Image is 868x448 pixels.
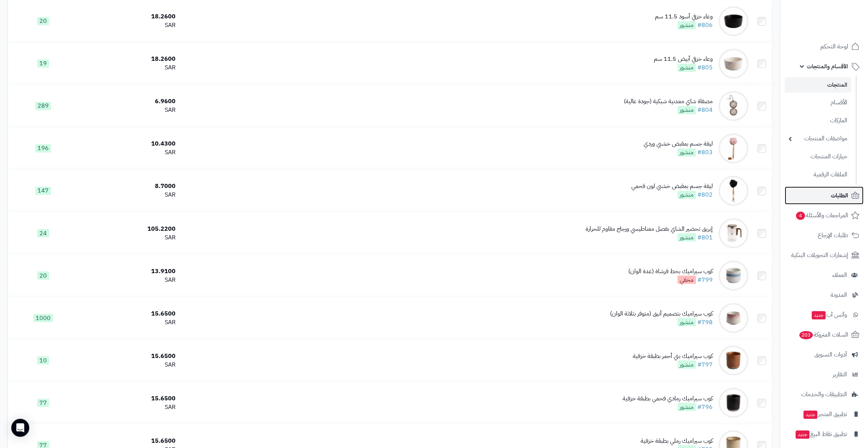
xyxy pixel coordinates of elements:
div: وعاء خزفي أبيض 11.5 سم [654,55,713,63]
span: منشور [677,106,696,114]
a: #806 [697,21,713,30]
img: كوب سيراميك بتصميم أنيق (متوفر بثلاثة الوان) [718,303,748,333]
a: #797 [697,360,713,369]
span: الطلبات [831,190,848,201]
a: لوحة التحكم [785,38,863,56]
span: التقارير [833,369,847,380]
span: 77 [37,398,49,407]
a: وآتس آبجديد [785,306,863,324]
div: SAR [81,275,175,284]
span: الأقسام والمنتجات [807,61,848,72]
img: ليفة جسم بمقبض خشبي وردي [718,133,748,163]
a: #802 [697,190,713,199]
span: السلات المتروكة [799,329,848,340]
a: التطبيقات والخدمات [785,385,863,403]
a: #805 [697,63,713,72]
a: الماركات [785,113,851,129]
span: وآتس آب [811,310,847,320]
span: المراجعات والأسئلة [795,210,848,221]
span: جديد [796,430,809,439]
div: كوب سيراميك رملي بطبقة خزفية [641,436,713,445]
a: #799 [697,275,713,284]
span: 147 [35,186,51,195]
span: منشور [677,191,696,199]
span: 24 [37,229,49,237]
div: SAR [81,106,175,114]
img: كوب سيراميك بني أحمر بطبقة خزفية [718,345,748,375]
div: SAR [81,233,175,242]
img: مصفاة شاي معدنية شبكية (جودة عالية) [718,91,748,121]
a: تطبيق المتجرجديد [785,405,863,423]
span: 20 [37,17,49,25]
div: ليفة جسم بمقبض خشبي لون فحمي [631,182,713,191]
div: 6.9600 [81,97,175,106]
span: 289 [35,102,51,110]
span: تطبيق المتجر [803,409,847,419]
div: 18.2600 [81,55,175,63]
div: 15.6500 [81,436,175,445]
a: طلبات الإرجاع [785,226,863,244]
span: طلبات الإرجاع [818,230,848,241]
span: منشور [677,318,696,326]
div: SAR [81,360,175,369]
div: 18.2600 [81,12,175,21]
a: الملفات الرقمية [785,167,851,183]
div: 15.6500 [81,309,175,318]
img: وعاء خزفي أسود 11.5 سم [718,6,748,36]
img: وعاء خزفي أبيض 11.5 سم [718,48,748,78]
a: الطلبات [785,186,863,204]
span: مخفي [677,275,696,284]
a: المنتجات [785,77,851,93]
div: 15.6500 [81,352,175,360]
div: 10.4300 [81,140,175,148]
span: 20 [37,271,49,280]
div: كوب سيراميك رمادي فحمي بطبقة خزفية [623,394,713,403]
span: لوحة التحكم [820,41,848,52]
span: تطبيق نقاط البيع [795,429,847,439]
a: الأقسام [785,95,851,111]
span: منشور [677,21,696,29]
a: خيارات المنتجات [785,149,851,165]
span: 203 [799,331,813,339]
div: وعاء خزفي أسود 11.5 سم [655,12,713,21]
a: المراجعات والأسئلة4 [785,206,863,224]
a: مواصفات المنتجات [785,131,851,147]
div: 13.9100 [81,267,175,275]
a: المدونة [785,286,863,304]
a: #801 [697,233,713,242]
span: التطبيقات والخدمات [801,389,847,400]
span: 19 [37,59,49,68]
div: ليفة جسم بمقبض خشبي وردي [644,140,713,148]
span: 1000 [33,314,53,322]
span: المدونة [830,290,847,300]
span: منشور [677,63,696,72]
span: 10 [37,356,49,364]
span: جديد [803,410,817,419]
img: كوب سيراميك رمادي فحمي بطبقة خزفية [718,388,748,418]
div: كوب سيراميك بني أحمر بطبقة خزفية [633,352,713,360]
a: تطبيق نقاط البيعجديد [785,425,863,443]
div: كوب سيراميك بتصميم أنيق (متوفر بثلاثة الوان) [610,309,713,318]
span: 196 [35,144,51,152]
div: Open Intercom Messenger [11,419,29,437]
img: كوب سيراميك بخط فرشاة (عدة الوان) [718,260,748,290]
div: SAR [81,21,175,30]
div: 15.6500 [81,394,175,403]
span: منشور [677,233,696,241]
div: مصفاة شاي معدنية شبكية (جودة عالية) [624,97,713,106]
div: 105.2200 [81,224,175,233]
a: العملاء [785,266,863,284]
div: SAR [81,403,175,411]
span: أدوات التسويق [814,349,847,360]
div: 8.7000 [81,182,175,191]
span: 4 [796,212,805,220]
div: كوب سيراميك بخط فرشاة (عدة الوان) [628,267,713,275]
img: ليفة جسم بمقبض خشبي لون فحمي [718,176,748,206]
a: #796 [697,402,713,411]
a: أدوات التسويق [785,346,863,364]
a: #804 [697,105,713,114]
span: منشور [677,403,696,411]
div: SAR [81,318,175,326]
a: #798 [697,317,713,326]
span: إشعارات التحويلات البنكية [791,250,848,260]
